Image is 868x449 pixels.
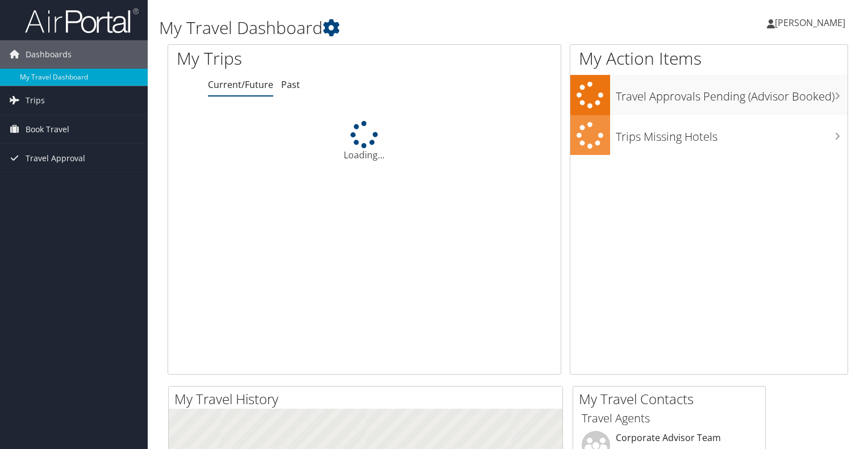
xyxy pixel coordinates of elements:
[570,47,848,70] h1: My Action Items
[579,389,765,409] h2: My Travel Contacts
[159,16,624,40] h1: My Travel Dashboard
[25,7,139,34] img: airportal-logo.png
[26,40,72,69] span: Dashboards
[26,86,45,115] span: Trips
[168,121,561,162] div: Loading...
[281,78,300,91] a: Past
[616,123,848,145] h3: Trips Missing Hotels
[616,83,848,104] h3: Travel Approvals Pending (Advisor Booked)
[775,16,845,29] span: [PERSON_NAME]
[570,115,848,156] a: Trips Missing Hotels
[582,410,757,426] h3: Travel Agents
[767,6,857,40] a: [PERSON_NAME]
[570,75,848,115] a: Travel Approvals Pending (Advisor Booked)
[174,389,562,409] h2: My Travel History
[26,115,69,144] span: Book Travel
[26,144,85,173] span: Travel Approval
[208,78,273,91] a: Current/Future
[177,47,389,70] h1: My Trips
